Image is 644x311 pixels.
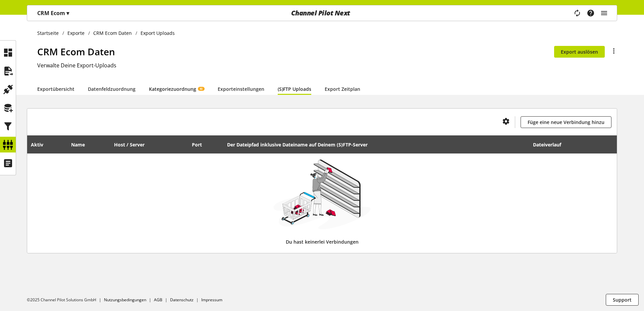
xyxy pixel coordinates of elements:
[27,5,617,21] nav: main navigation
[278,85,311,92] a: (S)FTP Uploads
[325,85,360,92] a: Export Zeitplan
[67,29,85,37] span: Exporte
[192,138,220,151] div: Port
[37,85,74,92] a: Exportübersicht
[613,296,632,303] span: Support
[37,29,62,37] a: Startseite
[31,138,64,151] div: Aktiv
[149,85,204,92] a: KategoriezuordnungKI
[521,116,611,128] a: Füge eine neue Verbindung hinzu
[114,138,185,151] div: Host / Server
[227,138,526,151] div: Der Dateipfad inklusive Dateiname auf Deinem (S)FTP-Server
[218,85,264,92] a: Exporteinstellungen
[533,138,599,151] div: Dateiverlauf
[104,297,146,303] a: Nutzungsbedingungen
[31,233,613,251] div: Du hast keinerlei Verbindungen
[27,297,104,303] li: ©2025 Channel Pilot Solutions GmbH
[201,297,222,303] a: Impressum
[88,85,136,92] a: Datenfeldzuordnung
[200,87,203,91] span: KI
[528,119,604,126] span: Füge eine neue Verbindung hinzu
[37,9,69,17] p: CRM Ecom
[170,297,194,303] a: Datenschutz
[64,29,88,37] a: Exporte
[37,29,59,37] span: Startseite
[37,45,554,59] h1: CRM Ecom Daten
[554,46,605,58] button: Export auslösen
[37,61,617,69] h2: Verwalte Deine Export-Uploads
[561,48,598,55] span: Export auslösen
[154,297,162,303] a: AGB
[66,9,69,17] span: ▾
[71,138,107,151] div: Name
[606,294,639,306] button: Support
